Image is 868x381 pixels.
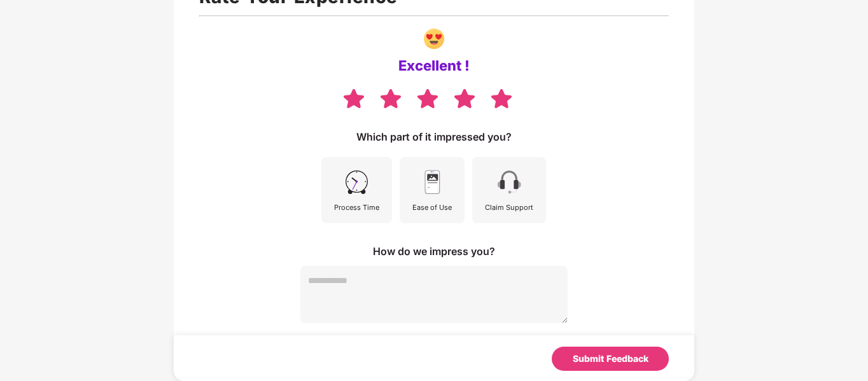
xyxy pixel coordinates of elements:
div: Claim Support [485,202,533,213]
div: Ease of Use [412,202,452,213]
img: svg+xml;base64,PHN2ZyB4bWxucz0iaHR0cDovL3d3dy53My5vcmcvMjAwMC9zdmciIHdpZHRoPSIzOCIgaGVpZ2h0PSIzNS... [452,87,477,109]
div: Process Time [334,202,379,213]
img: svg+xml;base64,PHN2ZyB4bWxucz0iaHR0cDovL3d3dy53My5vcmcvMjAwMC9zdmciIHdpZHRoPSI0NSIgaGVpZ2h0PSI0NS... [418,168,447,197]
div: Which part of it impressed you? [356,130,512,144]
img: svg+xml;base64,PHN2ZyB4bWxucz0iaHR0cDovL3d3dy53My5vcmcvMjAwMC9zdmciIHdpZHRoPSIzOCIgaGVpZ2h0PSIzNS... [342,87,366,109]
div: How do we impress you? [373,244,495,258]
img: svg+xml;base64,PHN2ZyB4bWxucz0iaHR0cDovL3d3dy53My5vcmcvMjAwMC9zdmciIHdpZHRoPSIzOCIgaGVpZ2h0PSIzNS... [416,87,440,109]
div: Excellent ! [398,57,470,74]
img: svg+xml;base64,PHN2ZyBpZD0iR3JvdXBfNDI1NDUiIGRhdGEtbmFtZT0iR3JvdXAgNDI1NDUiIHhtbG5zPSJodHRwOi8vd3... [424,29,444,49]
img: svg+xml;base64,PHN2ZyB4bWxucz0iaHR0cDovL3d3dy53My5vcmcvMjAwMC9zdmciIHdpZHRoPSI0NSIgaGVpZ2h0PSI0NS... [342,168,371,197]
img: svg+xml;base64,PHN2ZyB4bWxucz0iaHR0cDovL3d3dy53My5vcmcvMjAwMC9zdmciIHdpZHRoPSIzOCIgaGVpZ2h0PSIzNS... [379,87,403,109]
div: Submit Feedback [573,352,648,366]
img: svg+xml;base64,PHN2ZyB4bWxucz0iaHR0cDovL3d3dy53My5vcmcvMjAwMC9zdmciIHdpZHRoPSI0NSIgaGVpZ2h0PSI0NS... [495,168,524,197]
img: svg+xml;base64,PHN2ZyB4bWxucz0iaHR0cDovL3d3dy53My5vcmcvMjAwMC9zdmciIHdpZHRoPSIzOCIgaGVpZ2h0PSIzNS... [489,87,514,109]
